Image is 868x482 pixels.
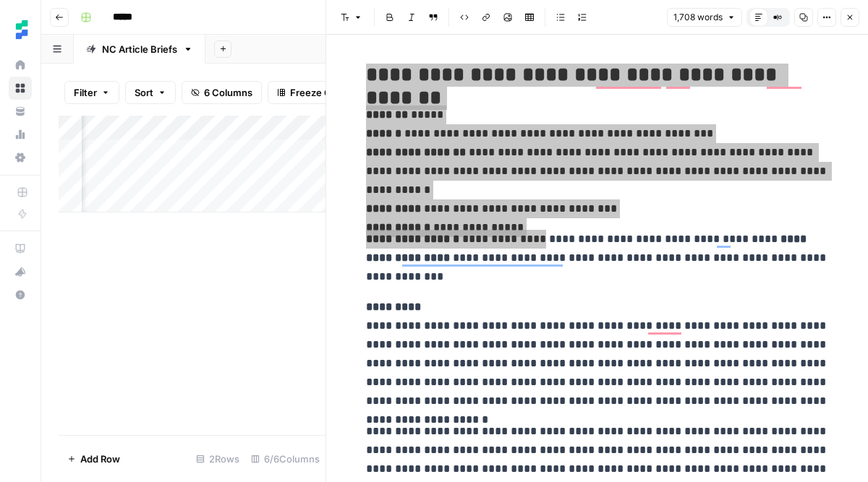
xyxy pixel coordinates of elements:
[182,81,262,104] button: 6 Columns
[9,146,32,169] a: Settings
[268,81,374,104] button: Freeze Columns
[74,35,205,64] a: NC Article Briefs
[102,42,177,56] div: NC Article Briefs
[667,8,742,27] button: 1,708 words
[290,85,365,100] span: Freeze Columns
[9,283,32,306] button: Help + Support
[80,452,120,466] span: Add Row
[204,85,252,100] span: 6 Columns
[190,447,245,470] div: 2 Rows
[9,261,31,283] div: What's new?
[9,17,35,43] img: Ten Speed Logo
[9,53,32,77] a: Home
[245,447,325,470] div: 6/6 Columns
[135,85,153,100] span: Sort
[673,11,723,24] span: 1,708 words
[125,81,176,104] button: Sort
[9,260,32,283] button: What's new?
[9,77,32,100] a: Browse
[9,100,32,123] a: Your Data
[74,85,97,100] span: Filter
[9,237,32,260] a: AirOps Academy
[64,81,119,104] button: Filter
[9,12,32,48] button: Workspace: Ten Speed
[9,123,32,146] a: Usage
[59,447,129,470] button: Add Row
